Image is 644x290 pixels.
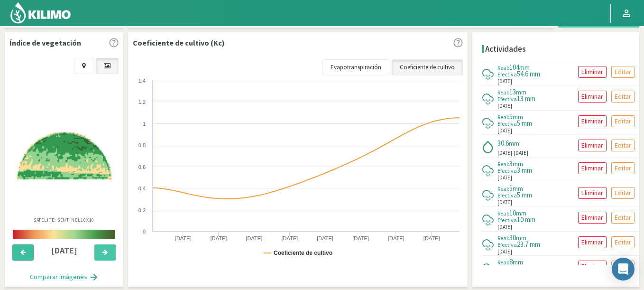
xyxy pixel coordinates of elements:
p: Eliminar [581,261,603,272]
text: [DATE] [423,235,440,241]
p: Editar [615,187,631,198]
span: mm [516,209,526,217]
span: 5 [509,184,513,193]
span: 5 [509,112,513,121]
h4: [DATE] [39,246,89,255]
text: [DATE] [352,235,369,241]
p: Eliminar [581,187,603,198]
button: Eliminar [578,236,607,248]
button: Editar [611,91,635,103]
p: Eliminar [581,163,603,174]
p: Eliminar [581,237,603,248]
span: Real: [497,234,509,242]
span: 104 [509,63,519,72]
button: Editar [611,115,635,127]
span: Efectiva [497,216,517,224]
span: 8 [509,257,513,266]
span: [DATE] [497,174,512,182]
h4: Actividades [485,45,526,54]
span: 5 mm [517,190,532,199]
text: 0.8 [138,142,146,148]
p: Editar [615,212,631,223]
button: Eliminar [578,261,607,272]
span: 54.6 mm [517,69,540,78]
button: Editar [611,261,635,272]
button: Eliminar [578,187,607,199]
span: 5 mm [517,119,532,128]
span: mm [519,63,530,72]
button: Eliminar [578,162,607,174]
button: Eliminar [578,212,607,224]
p: Índice de vegetación [9,37,81,48]
p: Editar [615,116,631,127]
span: 30.6 [497,139,509,148]
span: 10X10 [81,217,95,223]
p: Editar [615,66,631,77]
text: Coeficiente de cultivo [274,250,332,256]
p: Eliminar [581,66,603,77]
img: 624a9269-2277-423e-b9d4-6e5e5a1b3ac8_-_sentinel_-_2025-08-28.png [17,132,111,179]
text: [DATE] [388,235,405,241]
button: Editar [611,162,635,174]
div: Open Intercom Messenger [612,258,635,281]
span: Efectiva [497,192,517,199]
p: Eliminar [581,212,603,223]
span: Real: [497,113,509,121]
p: Eliminar [581,140,603,151]
a: Evapotranspiración [322,59,389,75]
span: [DATE] [497,102,512,110]
p: Eliminar [581,116,603,127]
span: 8 mm [517,264,532,273]
span: mm [516,234,526,242]
p: Editar [615,140,631,151]
span: [DATE] [514,150,528,156]
span: 13 mm [517,94,535,103]
span: [DATE] [497,198,512,206]
span: Real: [497,89,509,96]
span: 10 mm [517,215,535,224]
p: Satélite: Sentinel [34,216,95,224]
span: mm [513,112,523,121]
span: Real: [497,259,509,266]
text: [DATE] [175,235,192,241]
span: [DATE] [497,223,512,231]
span: [DATE] [497,127,512,135]
text: 1 [143,121,146,127]
span: 3 [509,159,513,168]
span: Efectiva [497,241,517,248]
span: mm [513,159,523,168]
span: mm [509,139,519,148]
button: Eliminar [578,140,607,151]
text: 1.2 [138,99,146,105]
text: 0.6 [138,164,146,170]
button: Editar [611,140,635,151]
img: Kilimo [9,1,72,24]
p: Coeficiente de cultivo (Kc) [133,37,225,48]
span: mm [513,184,523,193]
button: Eliminar [578,115,607,127]
p: Editar [615,237,631,248]
p: Editar [615,91,631,102]
span: Efectiva [497,71,517,78]
button: Editar [611,187,635,199]
button: Editar [611,66,635,78]
button: Editar [611,236,635,248]
span: [DATE] [497,149,512,157]
text: [DATE] [211,235,227,241]
span: Real: [497,210,509,217]
button: Eliminar [578,66,607,78]
text: 0.2 [138,207,146,213]
text: 0.4 [138,186,146,191]
span: [DATE] [497,248,512,256]
text: 0 [143,229,146,234]
text: [DATE] [317,235,333,241]
span: Real: [497,64,509,71]
span: 10 [509,208,516,217]
span: mm [516,88,526,96]
text: [DATE] [281,235,298,241]
span: 30 [509,233,516,242]
span: - [512,150,514,156]
text: [DATE] [246,235,263,241]
span: 13 [509,87,516,96]
span: [DATE] [497,77,512,85]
